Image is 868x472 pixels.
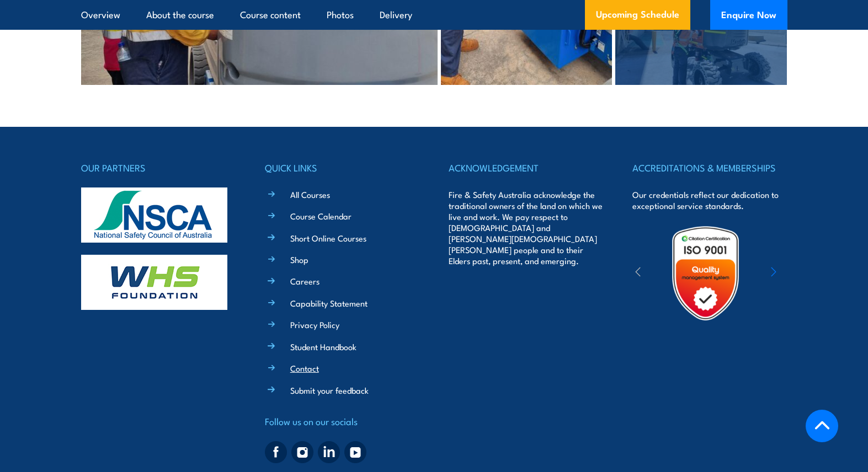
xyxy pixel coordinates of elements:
[449,160,603,175] h4: ACKNOWLEDGEMENT
[265,160,419,175] h4: QUICK LINKS
[632,160,787,175] h4: ACCREDITATIONS & MEMBERSHIPS
[290,341,356,352] a: Student Handbook
[290,319,339,330] a: Privacy Policy
[81,187,227,243] img: nsca-logo-footer
[290,210,352,222] a: Course Calendar
[290,275,319,287] a: Careers
[290,297,368,309] a: Capability Statement
[449,189,603,266] p: Fire & Safety Australia acknowledge the traditional owners of the land on which we live and work....
[754,254,850,292] img: ewpa-logo
[290,362,319,374] a: Contact
[632,189,787,211] p: Our credentials reflect our dedication to exceptional service standards.
[290,254,308,265] a: Shop
[290,232,366,244] a: Short Online Courses
[657,225,754,321] img: Untitled design (19)
[81,160,236,175] h4: OUR PARTNERS
[265,414,419,429] h4: Follow us on our socials
[290,384,369,396] a: Submit your feedback
[290,189,330,200] a: All Courses
[81,255,227,310] img: whs-logo-footer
